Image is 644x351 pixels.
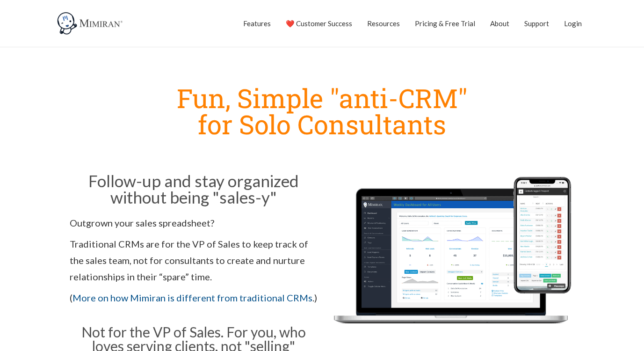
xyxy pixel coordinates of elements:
a: About [490,12,509,35]
h1: Fun, Simple "anti-CRM" for Solo Consultants [65,85,579,137]
a: Pricing & Free Trial [415,12,475,35]
a: ❤️ Customer Success [286,12,352,35]
p: Traditional CRMs are for the VP of Sales to keep track of the sales team, not for consultants to ... [70,236,318,285]
a: Login [564,12,582,35]
a: Resources [367,12,400,35]
img: Mimiran CRM [56,12,126,35]
a: Support [524,12,549,35]
p: Outgrown your sales spreadsheet? [70,215,318,231]
a: Features [243,12,271,35]
a: More on how Mimiran is different from traditional CRMs [72,292,312,303]
h2: Follow-up and stay organized without being "sales-y" [70,173,318,205]
span: ( .) [70,292,317,303]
